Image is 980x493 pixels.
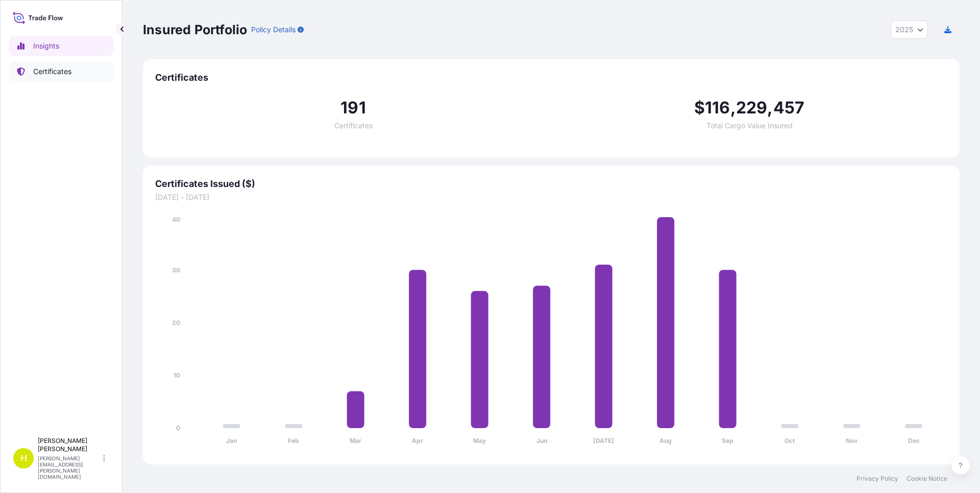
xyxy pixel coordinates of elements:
[9,61,114,82] a: Certificates
[9,36,114,56] a: Insights
[736,100,768,116] span: 229
[593,437,614,444] tspan: [DATE]
[773,100,805,116] span: 457
[785,437,795,444] tspan: Oct
[155,178,947,190] span: Certificates Issued ($)
[38,455,101,480] p: [PERSON_NAME][EMAIL_ADDRESS][PERSON_NAME][DOMAIN_NAME]
[20,453,27,463] span: H
[895,25,913,35] span: 2025
[172,266,180,274] tspan: 30
[891,20,928,39] button: Year Selector
[536,437,547,444] tspan: Jun
[856,475,898,483] a: Privacy Policy
[340,100,366,116] span: 191
[174,371,180,379] tspan: 10
[722,437,733,444] tspan: Sep
[473,437,486,444] tspan: May
[694,100,705,116] span: $
[155,192,947,202] span: [DATE] - [DATE]
[906,475,947,483] a: Cookie Notice
[176,424,180,432] tspan: 0
[350,437,361,444] tspan: Mar
[908,437,920,444] tspan: Dec
[251,25,296,35] p: Policy Details
[38,437,101,453] p: [PERSON_NAME] [PERSON_NAME]
[33,66,71,77] p: Certificates
[846,437,858,444] tspan: Nov
[155,72,947,84] span: Certificates
[33,41,59,51] p: Insights
[172,216,180,223] tspan: 40
[288,437,299,444] tspan: Feb
[172,319,180,326] tspan: 20
[767,100,773,116] span: ,
[334,122,373,129] span: Certificates
[143,21,247,38] p: Insured Portfolio
[730,100,736,116] span: ,
[226,437,237,444] tspan: Jan
[412,437,423,444] tspan: Apr
[659,437,672,444] tspan: Aug
[705,100,730,116] span: 116
[706,122,793,129] span: Total Cargo Value Insured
